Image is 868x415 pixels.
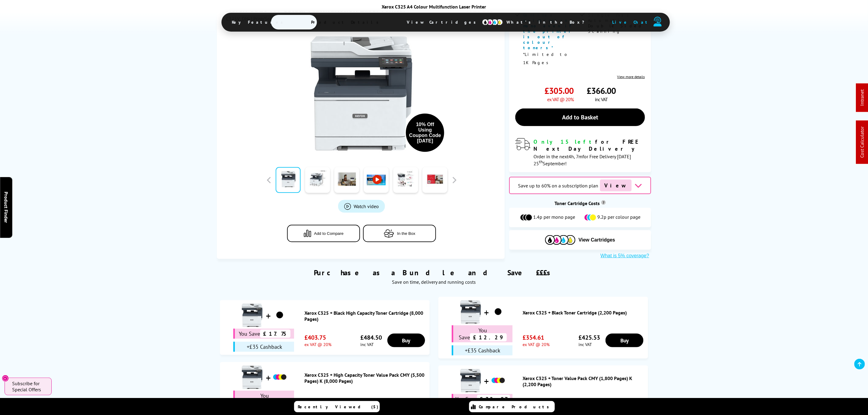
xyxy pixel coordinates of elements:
div: Xerox C325 A4 Colour Multifunction Laser Printer [221,4,647,10]
p: *Limited to 1K Pages [523,50,579,67]
span: View Cartridges [398,14,491,30]
span: Product Details [302,15,391,29]
span: £305.00 [544,85,574,96]
button: Close [2,375,9,382]
img: Cartridges [545,235,575,245]
img: Xerox C325 [302,34,421,153]
span: View Cartridges [578,237,615,243]
span: Order in the next for Free Delivery [DATE] 25 September! [533,153,631,166]
span: £366.00 [587,85,616,96]
img: Xerox C325 + Black Toner Cartridge (2,200 Pages) [458,300,483,324]
span: £17.75 [260,330,290,338]
button: In the Box [363,225,436,242]
span: Key Features [223,15,296,29]
div: +£35 Cashback [233,342,294,352]
span: Live Chat [612,19,650,25]
span: inc VAT [578,341,600,347]
img: Xerox C325 + Black Toner Cartridge (2,200 Pages) [491,304,506,320]
span: Product Finder [3,192,9,223]
img: user-headset-duotone.svg [654,17,662,26]
div: 10% Off Using Coupon Code [DATE] [409,122,441,144]
div: You Save [452,325,513,342]
img: Xerox C325 + High Capacity Toner Value Pack CMY (5,500 Pages) K (8,000 Pages) [240,365,264,389]
div: modal_delivery [515,138,645,166]
div: Purchase as a Bundle and Save £££s [217,259,651,288]
span: 9.2p per colour page [597,214,640,221]
div: You Save [233,329,294,339]
span: inc VAT [595,96,608,102]
span: Recently Viewed (5) [298,404,379,410]
span: Compare Products [479,404,553,410]
span: Watch video [354,203,379,209]
span: 4h, 7m [568,153,582,159]
span: Add to Compare [314,231,344,236]
span: In the Box [397,231,415,236]
span: ex VAT @ 20% [304,341,331,347]
a: Xerox C325 + Black Toner Cartridge (2,200 Pages) [523,310,645,316]
img: cmyk-icon.svg [482,19,503,26]
img: Xerox C325 + Black High Capacity Toner Cartridge (8,000 Pages) [240,303,264,328]
span: Save up to 60% on a subscription plan [518,183,599,189]
span: £403.75 [304,334,331,341]
img: Xerox C325 + Toner Value Pack CMY (1,800 Pages) K (2,200 Pages) [491,373,506,388]
a: Xerox C325 + Black High Capacity Toner Cartridge (8,000 Pages) [304,310,427,322]
span: Subscribe for Special Offers [12,380,46,393]
a: Recently Viewed (5) [294,401,380,412]
button: What is 5% coverage? [599,253,651,259]
a: Buy [387,334,425,347]
sup: Cost per page [601,200,606,205]
a: Cost Calculator [859,127,865,158]
img: Xerox C325 + Black High Capacity Toner Cartridge (8,000 Pages) [272,308,287,323]
button: Add to Compare [287,225,360,242]
a: Product_All_Videos [338,200,385,213]
span: £484.50 [360,334,382,341]
span: View [600,180,632,191]
div: for FREE Next Day Delivery [533,138,645,152]
sup: th [539,159,543,165]
button: View Cartridges [514,235,646,245]
a: Buy [606,334,643,347]
span: 1.4p per mono page [533,214,575,221]
div: +£35 Cashback [452,345,513,355]
div: Toner Cartridge Costs [509,200,651,206]
img: Xerox C325 + Toner Value Pack CMY (1,800 Pages) K (2,200 Pages) [458,369,483,393]
span: £425.53 [578,334,600,341]
a: View more details [617,74,645,79]
span: ex VAT @ 20% [547,96,574,102]
span: £354.61 [523,334,550,341]
div: Save on time, delivery and running costs [225,279,643,285]
a: Intranet [859,90,865,106]
div: You Save [452,394,513,404]
img: Xerox C325 + High Capacity Toner Value Pack CMY (5,500 Pages) K (8,000 Pages) [272,370,287,385]
a: Compare Products [469,401,555,412]
a: Add to Basket [515,108,645,126]
span: £12.29 [470,333,507,341]
span: inc VAT [360,341,382,347]
a: Xerox C325 + High Capacity Toner Value Pack CMY (5,500 Pages) K (8,000 Pages) [304,372,427,384]
span: £32.97 [477,395,510,403]
span: ex VAT @ 20% [523,341,550,347]
a: Xerox C325 + Toner Value Pack CMY (1,800 Pages) K (2,200 Pages) [523,375,645,387]
div: You Save [233,391,294,408]
span: What’s in the Box? [498,15,600,29]
span: Only 15 left [533,138,595,145]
